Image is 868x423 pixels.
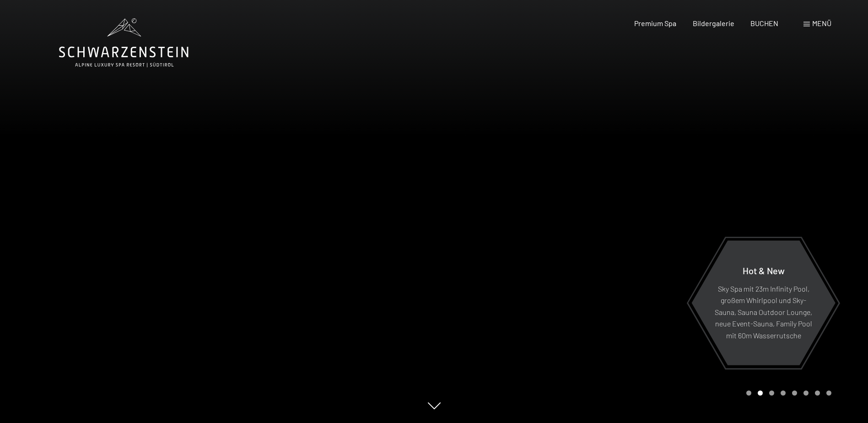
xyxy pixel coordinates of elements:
div: Carousel Pagination [743,390,831,396]
div: Carousel Page 4 [781,390,786,396]
a: Hot & New Sky Spa mit 23m Infinity Pool, großem Whirlpool und Sky-Sauna, Sauna Outdoor Lounge, ne... [691,240,836,366]
span: Hot & New [743,265,785,276]
div: Carousel Page 6 [803,390,809,396]
div: Carousel Page 1 [746,390,751,396]
a: Bildergalerie [693,19,734,27]
a: BUCHEN [750,19,778,27]
div: Carousel Page 2 (Current Slide) [758,390,763,396]
div: Carousel Page 7 [815,390,820,396]
p: Sky Spa mit 23m Infinity Pool, großem Whirlpool und Sky-Sauna, Sauna Outdoor Lounge, neue Event-S... [714,282,813,341]
div: Carousel Page 8 [826,390,831,396]
a: Premium Spa [634,19,676,27]
div: Carousel Page 3 [769,390,774,396]
div: Carousel Page 5 [792,390,797,396]
span: Menü [812,19,831,27]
